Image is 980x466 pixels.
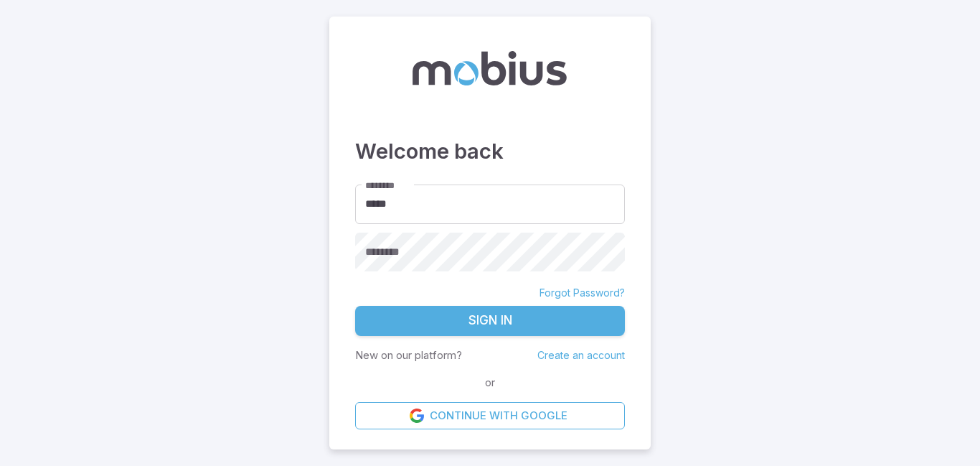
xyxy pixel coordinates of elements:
button: Sign In [355,306,625,336]
span: or [481,375,499,391]
a: Forgot Password? [540,286,625,300]
p: New on our platform? [355,348,462,363]
h3: Welcome back [355,136,625,167]
a: Create an account [537,349,625,361]
a: Continue with Google [355,402,625,429]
